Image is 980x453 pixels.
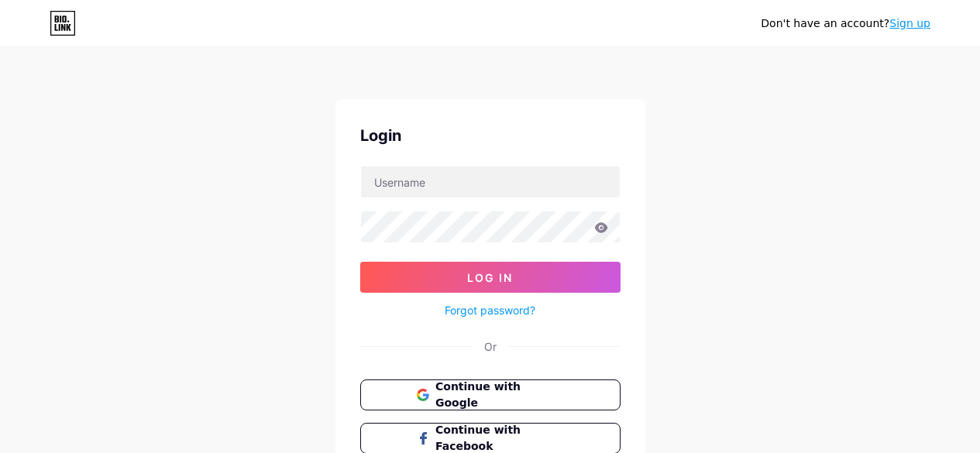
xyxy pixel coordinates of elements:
button: Continue with Google [360,379,621,410]
div: Or [484,338,497,355]
a: Sign up [889,17,930,29]
button: Log In [360,262,621,293]
input: Username [361,166,620,197]
span: Log In [467,271,513,284]
div: Don't have an account? [761,15,930,32]
span: Continue with Google [435,379,563,411]
div: Login [360,124,621,147]
a: Forgot password? [445,302,535,318]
